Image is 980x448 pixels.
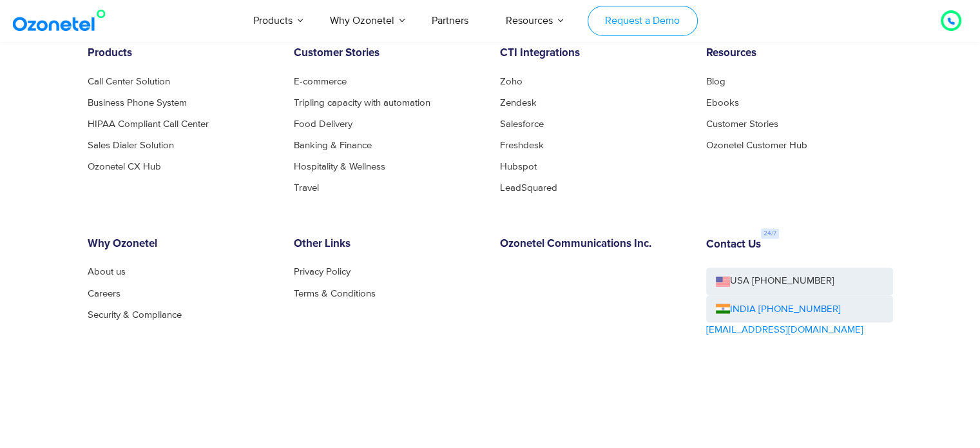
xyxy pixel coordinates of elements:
[500,141,544,150] a: Freshdesk
[706,98,739,108] a: Ebooks
[88,238,274,251] h6: Why Ozonetel
[88,309,182,319] a: Security & Compliance
[500,77,523,86] a: Zoho
[294,238,481,251] h6: Other Links
[294,98,430,108] a: Tripling capacity with automation
[500,119,544,129] a: Salesforce
[706,239,761,251] h6: Contact Us
[88,288,120,298] a: Careers
[706,322,863,337] a: [EMAIL_ADDRESS][DOMAIN_NAME]
[716,277,730,286] img: us-flag.png
[500,47,687,60] h6: CTI Integrations
[706,77,725,86] a: Blog
[500,162,537,171] a: Hubspot
[294,162,385,171] a: Hospitality & Wellness
[294,119,352,129] a: Food Delivery
[500,183,557,193] a: LeadSquared
[706,47,893,60] h6: Resources
[294,77,347,86] a: E-commerce
[88,162,161,171] a: Ozonetel CX Hub
[294,183,319,193] a: Travel
[88,267,126,277] a: About us
[500,98,537,108] a: Zendesk
[88,47,274,60] h6: Products
[588,6,698,36] a: Request a Demo
[716,302,841,317] a: INDIA [PHONE_NUMBER]
[294,47,481,60] h6: Customer Stories
[500,238,687,251] h6: Ozonetel Communications Inc.
[706,141,807,150] a: Ozonetel Customer Hub
[716,304,730,313] img: ind-flag.png
[88,98,187,108] a: Business Phone System
[88,77,170,86] a: Call Center Solution
[88,119,209,129] a: HIPAA Compliant Call Center
[294,141,372,150] a: Banking & Finance
[706,119,778,129] a: Customer Stories
[294,267,351,277] a: Privacy Policy
[706,268,893,295] a: USA [PHONE_NUMBER]
[88,141,174,150] a: Sales Dialer Solution
[294,288,376,298] a: Terms & Conditions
